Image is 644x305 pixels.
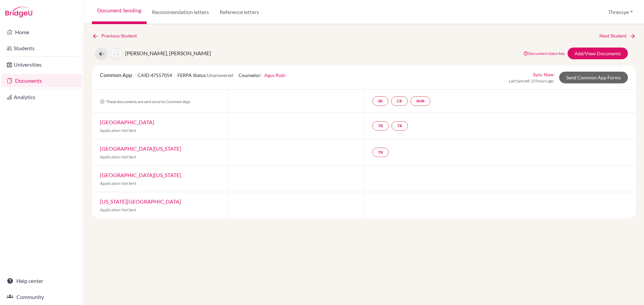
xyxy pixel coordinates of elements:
[533,71,554,78] a: Sync Now
[559,72,628,83] a: Send Common App Forms
[372,96,388,106] a: SR
[100,128,136,133] span: Application Not Sent
[1,74,82,87] a: Documents
[100,198,181,205] a: [US_STATE][GEOGRAPHIC_DATA]
[100,172,181,178] a: [GEOGRAPHIC_DATA][US_STATE]
[1,58,82,71] a: Universities
[100,119,154,125] a: [GEOGRAPHIC_DATA]
[605,6,636,18] button: Thressye
[568,48,628,59] a: Add/View Documents
[391,121,408,131] a: TR
[264,72,285,78] a: Agus Rubi
[138,72,172,78] span: CAID: 47557054
[207,72,233,78] span: Unanswered
[92,32,142,40] a: Previous Student
[1,25,82,39] a: Home
[599,32,636,40] a: Next Student
[523,51,565,56] a: Document status key
[411,96,430,106] a: SMR
[100,72,132,78] span: Common App
[100,154,136,159] span: Application Not Sent
[1,90,82,104] a: Analytics
[1,42,82,55] a: Students
[372,148,389,157] a: TR
[125,50,211,56] span: [PERSON_NAME], [PERSON_NAME]
[509,78,554,84] span: Last Synced: 23 hours ago
[177,72,233,78] span: FERPA Status:
[100,145,181,152] a: [GEOGRAPHIC_DATA][US_STATE]
[238,72,285,78] span: Counselor:
[1,290,82,304] a: Community
[391,96,408,106] a: CR
[100,207,136,212] span: Application Not Sent
[100,99,190,104] span: These documents are sent once to Common App
[5,7,32,17] img: Bridge-U
[100,181,136,186] span: Application Not Sent
[372,121,389,131] a: TR
[1,274,82,288] a: Help center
